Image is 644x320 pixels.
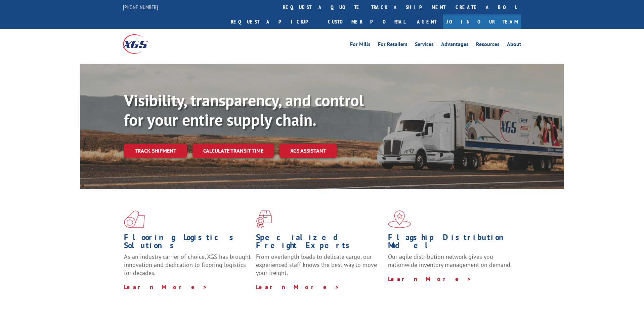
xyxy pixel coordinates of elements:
a: Customer Portal [323,14,410,29]
a: Services [415,42,434,49]
a: XGS ASSISTANT [280,144,337,158]
a: For Mills [350,42,371,49]
a: For Retailers [378,42,407,49]
a: Request a pickup [226,14,323,29]
a: Track shipment [124,144,187,158]
p: From overlength loads to delicate cargo, our experienced staff knows the best way to move your fr... [256,253,383,283]
b: Visibility, transparency, and control for your entire supply chain. [124,90,364,130]
a: [PHONE_NUMBER] [123,4,158,10]
a: Calculate transit time [192,144,274,158]
a: Advantages [441,42,469,49]
a: Agent [410,14,443,29]
h1: Specialized Freight Experts [256,233,383,253]
a: Learn More > [256,283,340,291]
span: Our agile distribution network gives you nationwide inventory management on demand. [388,253,512,269]
span: As an industry carrier of choice, XGS has brought innovation and dedication to flooring logistics... [124,253,251,277]
a: Join Our Team [443,14,521,29]
img: xgs-icon-total-supply-chain-intelligence-red [124,210,145,228]
img: xgs-icon-focused-on-flooring-red [256,210,272,228]
a: Learn More > [124,283,208,291]
a: Learn More > [388,275,472,283]
img: xgs-icon-flagship-distribution-model-red [388,210,411,228]
h1: Flooring Logistics Solutions [124,233,251,253]
h1: Flagship Distribution Model [388,233,515,253]
a: Resources [476,42,500,49]
a: About [507,42,521,49]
